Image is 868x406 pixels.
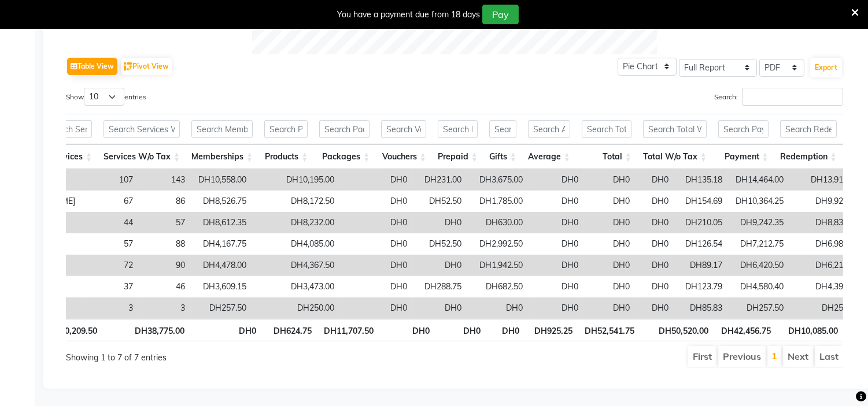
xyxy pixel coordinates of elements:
[529,255,584,276] td: DH0
[81,169,139,191] td: 107
[124,62,132,71] img: pivot.png
[467,212,529,233] td: DH630.00
[191,169,252,191] td: DH10,558.00
[528,120,570,138] input: Search Average
[103,319,190,341] th: DH38,775.00
[413,212,467,233] td: DH0
[191,120,253,138] input: Search Memberships
[317,319,379,341] th: DH11,707.50
[637,144,712,169] th: Total W/o Tax: activate to sort column ascending
[774,144,843,169] th: Redemption: activate to sort column ascending
[640,319,714,341] th: DH50,520.00
[81,233,139,255] td: 57
[584,276,636,297] td: DH0
[413,191,467,212] td: DH52.50
[413,297,467,319] td: DH0
[728,169,789,191] td: DH14,464.00
[252,169,340,191] td: DH10,195.00
[578,319,640,341] th: DH52,541.75
[84,88,124,106] select: Showentries
[81,191,139,212] td: 67
[139,169,191,191] td: 143
[771,350,777,362] a: 1
[789,212,865,233] td: DH8,832.00
[81,297,139,319] td: 3
[67,58,117,75] button: Table View
[139,191,191,212] td: 86
[810,58,842,77] button: Export
[718,120,769,138] input: Search Payment
[529,212,584,233] td: DH0
[636,169,674,191] td: DH0
[264,120,308,138] input: Search Products
[728,233,789,255] td: DH7,212.75
[584,297,636,319] td: DH0
[191,255,252,276] td: DH4,478.00
[674,191,728,212] td: DH154.69
[584,233,636,255] td: DH0
[728,191,789,212] td: DH10,364.25
[636,297,674,319] td: DH0
[139,212,191,233] td: 57
[789,169,865,191] td: DH13,915.00
[712,144,774,169] th: Payment: activate to sort column ascending
[584,169,636,191] td: DH0
[643,120,707,138] input: Search Total W/o Tax
[789,233,865,255] td: DH6,985.00
[121,58,172,75] button: Pivot View
[340,191,413,212] td: DH0
[674,212,728,233] td: DH210.05
[728,297,789,319] td: DH257.50
[252,233,340,255] td: DH4,085.00
[139,255,191,276] td: 90
[742,88,843,106] input: Search:
[467,191,529,212] td: DH1,785.00
[66,88,146,106] label: Show entries
[584,191,636,212] td: DH0
[467,297,529,319] td: DH0
[674,233,728,255] td: DH126.54
[340,255,413,276] td: DH0
[582,120,631,138] input: Search Total
[191,297,252,319] td: DH257.50
[780,120,837,138] input: Search Redemption
[139,233,191,255] td: 88
[262,319,317,341] th: DH624.75
[636,191,674,212] td: DH0
[636,233,674,255] td: DH0
[379,319,435,341] th: DH0
[674,276,728,297] td: DH123.79
[467,233,529,255] td: DH2,992.50
[340,233,413,255] td: DH0
[104,120,180,138] input: Search Services W/o Tax
[674,297,728,319] td: DH85.83
[313,144,375,169] th: Packages: activate to sort column ascending
[252,255,340,276] td: DH4,367.50
[467,169,529,191] td: DH3,675.00
[41,319,103,341] th: DH40,209.50
[576,144,637,169] th: Total: activate to sort column ascending
[36,144,98,169] th: Services: activate to sort column ascending
[728,212,789,233] td: DH9,242.35
[139,297,191,319] td: 3
[42,120,92,138] input: Search Services
[319,120,370,138] input: Search Packages
[340,212,413,233] td: DH0
[438,120,478,138] input: Search Prepaid
[413,169,467,191] td: DH231.00
[584,255,636,276] td: DH0
[529,276,584,297] td: DH0
[413,276,467,297] td: DH288.75
[191,191,252,212] td: DH8,526.75
[728,255,789,276] td: DH6,420.50
[258,144,313,169] th: Products: activate to sort column ascending
[467,255,529,276] td: DH1,942.50
[714,88,843,106] label: Search:
[584,212,636,233] td: DH0
[728,276,789,297] td: DH4,580.40
[789,191,865,212] td: DH9,922.50
[340,169,413,191] td: DH0
[525,319,578,341] th: DH925.25
[789,255,865,276] td: DH6,217.50
[674,169,728,191] td: DH135.18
